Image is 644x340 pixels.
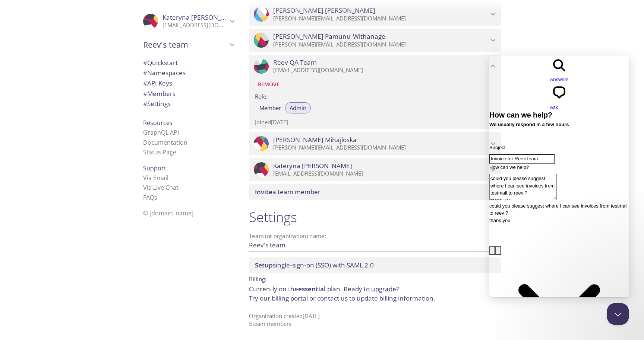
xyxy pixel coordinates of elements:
[143,68,186,77] span: Namespaces
[143,89,147,98] span: #
[143,209,193,217] span: © [DOMAIN_NAME]
[273,67,488,74] p: [EMAIL_ADDRESS][DOMAIN_NAME]
[249,158,501,181] div: Kateryna Vasylenko
[273,41,488,48] p: [PERSON_NAME][EMAIL_ADDRESS][DOMAIN_NAME]
[258,80,280,89] span: Remove
[489,55,629,297] iframe: Help Scout Beacon - Live Chat, Contact Form, and Knowledge Base
[137,9,240,33] div: Kateryna Vasylenko
[255,78,282,90] button: Remove
[137,99,240,109] div: Team Settings
[143,119,173,127] span: Resources
[249,233,326,239] label: Team (or organization) name:
[273,58,317,67] span: Reev QA Team
[249,209,501,225] h1: Settings
[143,79,147,87] span: #
[255,102,285,113] button: Member
[143,99,171,108] span: Settings
[143,58,147,67] span: #
[249,132,501,155] div: Ana Mihajloska
[249,294,435,302] span: Try our or to update billing information.
[162,13,241,22] span: Kateryna [PERSON_NAME]
[137,68,240,78] div: Namespaces
[249,29,501,52] div: Poorni Pamunu-Withanage
[162,22,227,29] p: [EMAIL_ADDRESS][DOMAIN_NAME]
[249,273,501,284] p: Billing:
[273,15,488,22] p: [PERSON_NAME][EMAIL_ADDRESS][DOMAIN_NAME]
[143,58,178,67] span: Quickstart
[143,174,168,182] a: Via Email
[154,193,157,202] span: s
[371,285,396,293] a: upgrade
[137,89,240,99] div: Members
[344,285,399,293] span: Ready to ?
[143,138,187,147] a: Documentation
[143,89,176,98] span: Members
[143,39,227,50] span: Reev's team
[143,183,179,192] a: Via Live Chat
[255,187,272,196] span: Invite
[137,35,240,54] div: Reev's team
[607,303,629,325] iframe: Help Scout Beacon - Close
[249,3,501,26] div: Neetish sharma
[255,261,273,269] span: Setup
[273,32,385,41] span: [PERSON_NAME] Pamunu-Withanage
[273,144,488,151] p: [PERSON_NAME][EMAIL_ADDRESS][DOMAIN_NAME]
[143,79,172,87] span: API Keys
[143,193,157,202] a: FAQ
[255,118,495,126] p: Joined [DATE]
[143,128,179,137] a: GraphQL API
[249,184,501,200] div: Invite a team member
[272,294,308,302] a: billing portal
[273,162,352,170] span: Kateryna [PERSON_NAME]
[249,312,501,328] p: Organization created [DATE] 5 team member s
[143,68,147,77] span: #
[137,58,240,68] div: Quickstart
[273,136,357,144] span: [PERSON_NAME] Mihajloska
[255,187,321,196] span: a team member
[143,148,176,156] a: Status Page
[249,55,501,78] div: Reev QA Team
[249,257,501,273] div: Setup SSO
[143,99,147,108] span: #
[137,78,240,89] div: API Keys
[255,90,495,101] label: Role:
[143,164,166,172] span: Support
[255,261,374,269] span: single-sign-on (SSO) with SAML 2.0
[317,294,348,302] a: contact us
[298,285,326,293] span: essential
[249,284,501,303] p: Currently on the plan.
[285,102,311,113] button: Admin
[273,170,488,177] p: [EMAIL_ADDRESS][DOMAIN_NAME]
